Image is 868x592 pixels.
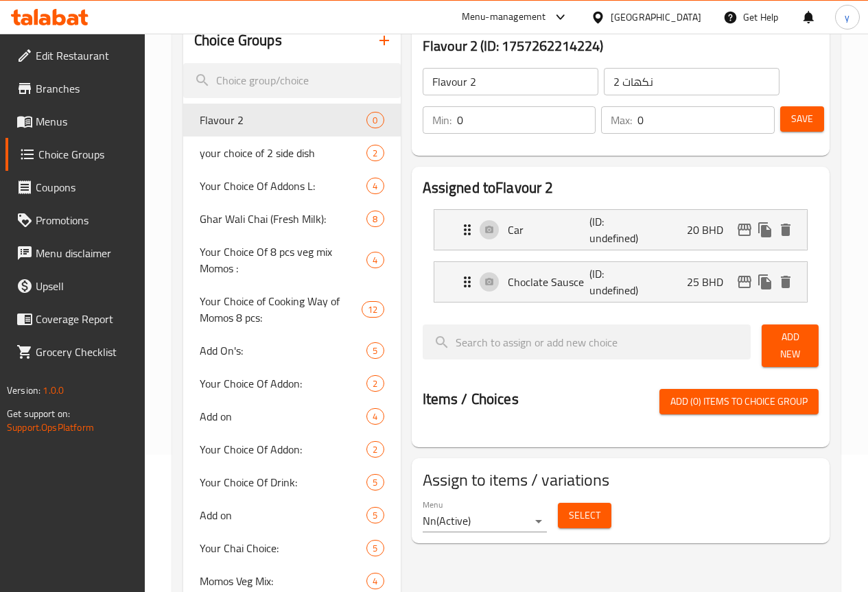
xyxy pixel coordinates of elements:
span: 2 [367,147,383,160]
div: Choices [366,145,384,161]
div: [GEOGRAPHIC_DATA] [611,10,701,25]
div: Choices [366,408,384,425]
input: search [423,324,751,359]
p: 20 BHD [687,222,734,238]
span: 5 [367,476,383,489]
span: Add New [773,329,808,363]
div: Choices [366,342,384,359]
div: Choices [366,441,384,458]
h2: Choice Groups [194,30,282,51]
div: Choices [366,540,384,556]
span: 4 [367,254,383,267]
p: Min: [432,112,451,128]
div: Your Chai Choice:5 [183,532,401,565]
span: Select [569,507,600,524]
button: delete [775,272,796,292]
a: Branches [5,72,145,105]
div: Choices [366,573,384,589]
button: edit [734,220,755,240]
span: 0 [367,114,383,127]
a: Support.OpsPlatform [7,418,94,436]
button: delete [775,220,796,240]
h3: Flavour 2 (ID: 1757262214224) [423,35,819,57]
button: Select [558,503,611,528]
span: 2 [367,443,383,456]
span: Your Choice Of Addons L: [200,178,367,194]
span: 5 [367,509,383,522]
div: Your Choice of Cooking Way of Momos 8 pcs:12 [183,285,401,334]
div: Your Choice Of Addons L:4 [183,169,401,202]
button: Add New [762,324,819,367]
div: Choices [362,301,384,318]
h2: Assigned to Flavour 2 [423,178,819,198]
span: Flavour 2 [200,112,367,128]
a: Coupons [5,171,145,204]
p: 25 BHD [687,274,734,290]
span: your choice of 2 side dish [200,145,367,161]
label: Menu [423,500,443,508]
div: Choices [366,112,384,128]
button: edit [734,272,755,292]
span: 8 [367,213,383,226]
a: Menus [5,105,145,138]
span: 4 [367,180,383,193]
a: Grocery Checklist [5,335,145,368]
span: 4 [367,410,383,423]
button: Add (0) items to choice group [659,389,819,414]
p: Car [508,222,590,238]
span: Add On's: [200,342,367,359]
span: 12 [362,303,383,316]
span: Choice Groups [38,146,134,163]
button: Save [780,106,824,132]
p: (ID: undefined) [589,265,644,298]
span: Your Choice Of Addon: [200,375,367,392]
span: Upsell [36,278,134,294]
div: Choices [366,178,384,194]
h2: Assign to items / variations [423,469,819,491]
span: Grocery Checklist [36,344,134,360]
span: Menu disclaimer [36,245,134,261]
span: 5 [367,344,383,357]
span: Your Choice Of Addon: [200,441,367,458]
button: duplicate [755,272,775,292]
div: Your Choice Of Addon:2 [183,367,401,400]
div: Expand [434,262,807,302]
div: Add on4 [183,400,401,433]
div: Add On's:5 [183,334,401,367]
a: Promotions [5,204,145,237]
button: duplicate [755,220,775,240]
span: Edit Restaurant [36,47,134,64]
span: y [845,10,849,25]
div: Ghar Wali Chai (Fresh Milk):8 [183,202,401,235]
div: Choices [366,252,384,268]
a: Menu disclaimer [5,237,145,270]
span: Add on [200,507,367,523]
span: Ghar Wali Chai (Fresh Milk): [200,211,367,227]
div: Choices [366,211,384,227]
p: (ID: undefined) [589,213,644,246]
span: Coupons [36,179,134,196]
span: Menus [36,113,134,130]
input: search [183,63,401,98]
span: Your Choice Of 8 pcs veg mix Momos : [200,244,367,276]
span: Add (0) items to choice group [670,393,808,410]
div: your choice of 2 side dish2 [183,137,401,169]
div: Add on5 [183,499,401,532]
span: 5 [367,542,383,555]
p: Max: [611,112,632,128]
span: Your Chai Choice: [200,540,367,556]
a: Choice Groups [5,138,145,171]
span: 4 [367,575,383,588]
span: Save [791,110,813,128]
div: Your Choice Of Addon:2 [183,433,401,466]
span: Coverage Report [36,311,134,327]
a: Coverage Report [5,303,145,335]
li: Expand [423,204,819,256]
div: Your Choice Of 8 pcs veg mix Momos :4 [183,235,401,285]
span: Add on [200,408,367,425]
a: Upsell [5,270,145,303]
a: Edit Restaurant [5,39,145,72]
span: Version: [7,381,40,399]
div: Expand [434,210,807,250]
div: Menu-management [462,9,546,25]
